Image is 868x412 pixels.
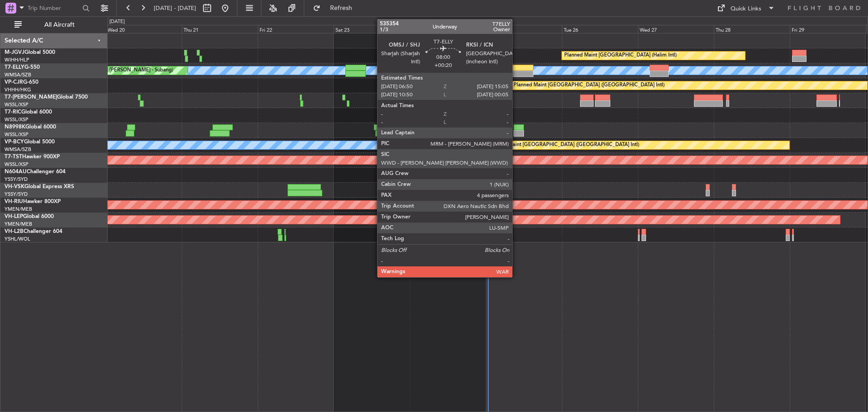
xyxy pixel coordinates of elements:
div: Quick Links [731,5,761,14]
a: T7-TSTHawker 900XP [5,154,60,160]
span: VH-VSK [5,184,24,189]
a: WMSA/SZB [5,146,31,153]
span: T7-[PERSON_NAME] [5,95,57,100]
div: Fri 22 [258,25,334,33]
a: WSSL/XSP [5,116,28,123]
a: YMEN/MEB [5,221,32,227]
button: Refresh [309,1,363,15]
a: WSSL/XSP [5,131,28,138]
div: Wed 20 [106,25,182,33]
a: VH-RIUHawker 800XP [5,199,61,204]
a: VHHH/HKG [5,86,31,93]
div: Mon 25 [486,25,562,33]
a: WSSL/XSP [5,161,28,168]
a: VP-BCYGlobal 5000 [5,139,55,145]
span: VH-L2B [5,229,24,234]
span: [DATE] - [DATE] [154,4,196,12]
a: WSSL/XSP [5,101,28,108]
span: N604AU [5,169,27,175]
a: VH-L2BChallenger 604 [5,229,62,234]
div: Wed 27 [638,25,714,33]
input: Trip Number [28,1,80,15]
a: T7-RICGlobal 6000 [5,109,52,115]
a: WMSA/SZB [5,71,31,78]
a: YMEN/MEB [5,206,32,213]
a: VH-VSKGlobal Express XRS [5,184,74,189]
span: VP-CJR [5,80,23,85]
span: T7-TST [5,154,22,160]
span: T7-RIC [5,109,21,115]
div: Sun 24 [410,25,486,33]
a: VP-CJRG-650 [5,80,38,85]
span: VH-LEP [5,214,23,219]
span: VP-BCY [5,139,24,145]
span: N8998K [5,124,25,130]
div: Planned Maint [GEOGRAPHIC_DATA] (Halim Intl) [564,49,677,62]
div: Planned Maint [GEOGRAPHIC_DATA] ([GEOGRAPHIC_DATA] Intl) [514,79,665,92]
a: N8998KGlobal 6000 [5,124,56,130]
span: Refresh [322,5,360,11]
div: Planned Maint [GEOGRAPHIC_DATA] ([GEOGRAPHIC_DATA] Intl) [488,138,639,152]
span: M-JGVJ [5,50,24,55]
a: M-JGVJGlobal 5000 [5,50,55,55]
a: VH-LEPGlobal 6000 [5,214,54,219]
div: Thu 21 [182,25,258,33]
a: YSSY/SYD [5,176,28,183]
button: All Aircraft [10,18,98,32]
a: YSSY/SYD [5,191,28,198]
span: All Aircraft [24,22,95,28]
button: Quick Links [712,1,779,15]
a: N604AUChallenger 604 [5,169,66,175]
a: YSHL/WOL [5,236,30,242]
a: T7-[PERSON_NAME]Global 7500 [5,95,88,100]
a: WIHH/HLP [5,57,29,63]
span: VH-RIU [5,199,23,204]
div: [DATE] [109,18,125,26]
a: T7-ELLYG-550 [5,65,40,70]
div: Sat 23 [334,25,410,33]
div: Thu 28 [714,25,790,33]
div: Fri 29 [790,25,866,33]
div: Tue 26 [562,25,638,33]
span: T7-ELLY [5,65,24,70]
